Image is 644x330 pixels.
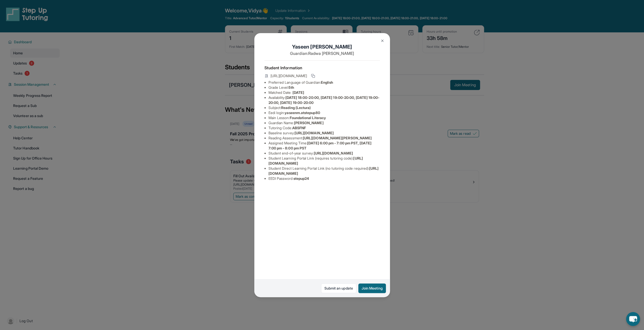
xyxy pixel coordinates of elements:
[268,95,380,105] span: [DATE] 18:00-20:00, [DATE] 19:00-20:00, [DATE] 19:00-20:00, [DATE] 19:00-20:00
[268,136,380,141] li: Reading Assessment :
[268,166,380,176] li: Student Direct Learning Portal Link (no tutoring code required) :
[271,73,307,78] span: [URL][DOMAIN_NAME]
[268,141,371,150] span: [DATE] 6:00 pm - 7:00 pm PST, [DATE] 7:00 pm - 8:00 pm PST
[292,126,306,130] span: ABSFNF
[294,121,324,125] span: [PERSON_NAME]
[294,176,309,181] span: stepup24
[303,136,372,140] span: [URL][DOMAIN_NAME][PERSON_NAME]
[268,95,380,105] li: Availability:
[268,110,380,115] li: Eedi login :
[268,120,380,125] li: Guardian Name :
[268,130,380,136] li: Baseline survey :
[264,50,380,56] p: Guardian: Radwa [PERSON_NAME]
[295,131,334,135] span: [URL][DOMAIN_NAME]
[268,176,380,181] li: EEDI Password :
[288,85,294,90] span: 5th
[264,43,380,50] h1: Yaseen [PERSON_NAME]
[268,85,380,90] li: Grade Level:
[321,80,333,84] span: English
[285,111,320,115] span: yaseenm.atstepup80
[289,116,326,120] span: Foundational Literacy
[268,156,380,166] li: Student Learning Portal Link (requires tutoring code) :
[293,90,304,95] span: [DATE]
[268,151,380,156] li: Student end-of-year survey :
[314,151,353,155] span: [URL][DOMAIN_NAME]
[321,283,356,293] a: Submit an update
[268,90,380,95] li: Matched Date:
[268,115,380,120] li: Main Lesson :
[268,125,380,130] li: Tutoring Code :
[268,141,380,151] li: Assigned Meeting Time :
[268,80,380,85] li: Preferred Language of Guardian:
[380,39,384,43] img: Close Icon
[310,73,316,79] button: Copy link
[626,312,640,326] button: chat-button
[281,105,311,110] span: Reading (Lectura)
[264,65,380,71] h4: Student Information
[358,283,386,293] button: Join Meeting
[268,105,380,110] li: Subject :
